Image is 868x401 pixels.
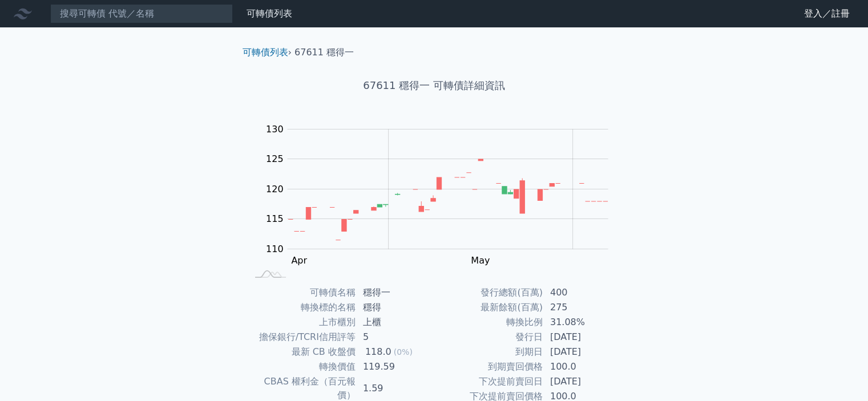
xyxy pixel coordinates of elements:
[543,359,621,374] td: 100.0
[356,315,434,330] td: 上櫃
[247,359,356,374] td: 轉換價值
[247,345,356,359] td: 最新 CB 收盤價
[795,5,859,23] a: 登入／註冊
[543,315,621,330] td: 31.08%
[811,346,868,401] div: 聊天小工具
[243,46,292,59] li: ›
[811,346,868,401] iframe: Chat Widget
[434,315,543,330] td: 轉換比例
[50,4,233,23] input: 搜尋可轉債 代號／名稱
[266,244,284,254] tspan: 110
[356,300,434,315] td: 穩得
[247,8,292,19] a: 可轉債列表
[543,345,621,359] td: [DATE]
[247,330,356,345] td: 擔保銀行/TCRI信用評等
[266,213,284,224] tspan: 115
[434,330,543,345] td: 發行日
[434,300,543,315] td: 最新餘額(百萬)
[247,285,356,300] td: 可轉債名稱
[434,345,543,359] td: 到期日
[243,47,288,58] a: 可轉債列表
[543,330,621,345] td: [DATE]
[434,374,543,389] td: 下次提前賣回日
[247,300,356,315] td: 轉換標的名稱
[266,124,284,135] tspan: 130
[434,359,543,374] td: 到期賣回價格
[356,359,434,374] td: 119.59
[394,347,413,357] span: (0%)
[233,78,635,94] h1: 67611 穩得一 可轉債詳細資訊
[291,255,307,266] tspan: Apr
[247,315,356,330] td: 上市櫃別
[543,374,621,389] td: [DATE]
[356,285,434,300] td: 穩得一
[543,300,621,315] td: 275
[266,153,284,164] tspan: 125
[434,285,543,300] td: 發行總額(百萬)
[471,255,490,266] tspan: May
[543,285,621,300] td: 400
[294,46,354,59] li: 67611 穩得一
[260,124,625,266] g: Chart
[266,184,284,195] tspan: 120
[356,330,434,345] td: 5
[363,345,394,359] div: 118.0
